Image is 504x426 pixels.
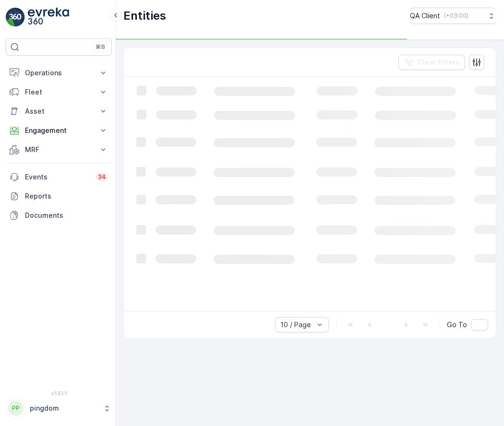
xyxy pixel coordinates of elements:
[6,398,112,418] button: PPpingdom
[6,63,112,83] button: Operations
[96,43,105,51] p: ⌘B
[6,102,112,121] button: Asset
[25,172,90,182] p: Events
[6,390,112,396] span: v 1.51.1
[447,320,467,330] span: Go To
[25,87,93,97] p: Fleet
[6,140,112,159] button: MRF
[98,173,106,181] p: 34
[398,55,465,70] button: Clear Filters
[6,121,112,140] button: Engagement
[6,8,25,27] img: logo
[8,401,24,416] div: PP
[25,211,108,220] p: Documents
[444,12,468,20] p: ( +03:00 )
[6,206,112,225] a: Documents
[28,8,69,27] img: logo_light-DOdMpM7g.png
[6,83,112,102] button: Fleet
[123,8,166,24] p: Entities
[6,167,112,187] a: Events34
[6,187,112,206] a: Reports
[25,145,93,154] p: MRF
[25,68,93,78] p: Operations
[25,106,93,116] p: Asset
[25,191,108,201] p: Reports
[410,8,496,24] button: QA Client(+03:00)
[25,126,93,135] p: Engagement
[418,58,459,67] p: Clear Filters
[30,403,98,413] p: pingdom
[410,11,440,21] p: QA Client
